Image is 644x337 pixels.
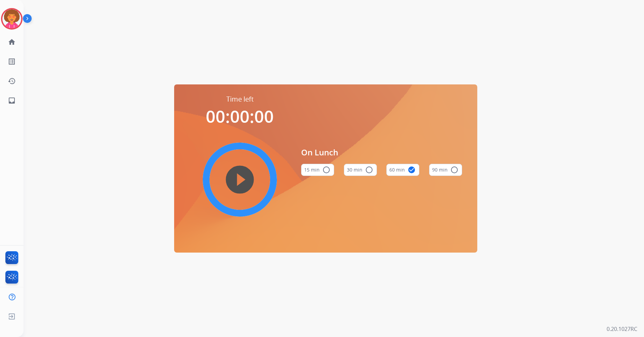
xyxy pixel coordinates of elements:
[2,9,21,28] img: avatar
[226,95,254,104] span: Time left
[8,97,16,105] mat-icon: inbox
[344,164,377,176] button: 30 min
[365,166,373,174] mat-icon: radio_button_unchecked
[607,325,637,333] p: 0.20.1027RC
[301,164,334,176] button: 15 min
[8,38,16,46] mat-icon: home
[408,166,416,174] mat-icon: check_circle
[8,58,16,66] mat-icon: list_alt
[429,164,462,176] button: 90 min
[8,77,16,85] mat-icon: history
[206,105,274,128] span: 00:00:00
[322,166,330,174] mat-icon: radio_button_unchecked
[301,146,462,158] span: On Lunch
[386,164,419,176] button: 60 min
[236,176,244,184] mat-icon: play_circle_filled
[450,166,458,174] mat-icon: radio_button_unchecked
